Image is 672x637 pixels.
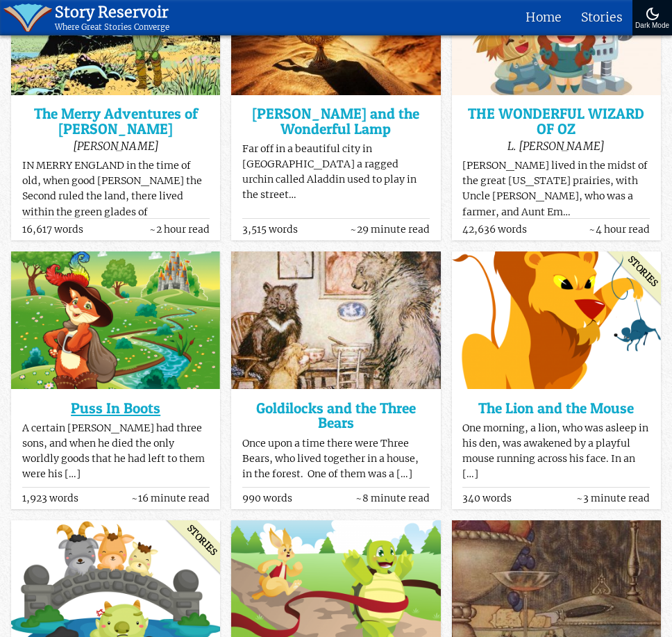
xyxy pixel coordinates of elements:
img: The Lion and the Mouse [452,251,661,389]
span: 3,515 words [242,224,298,235]
p: Far off in a beautiful city in [GEOGRAPHIC_DATA] a ragged urchin called Aladdin used to play in t... [242,141,430,202]
span: 42,636 words [462,224,527,235]
span: 1,923 words [22,493,78,504]
span: ~16 minute read [131,493,210,504]
div: L. [PERSON_NAME] [462,139,650,153]
span: 990 words [242,493,292,504]
div: [PERSON_NAME] [22,139,210,153]
a: THE WONDERFUL WIZARD OF OZ [462,106,650,136]
span: 340 words [462,493,512,504]
span: ~2 hour read [149,224,210,235]
a: Goldilocks and the Three Bears [242,401,430,431]
a: The Lion and the Mouse [462,401,650,415]
p: [PERSON_NAME] lived in the midst of the great [US_STATE] prairies, with Uncle [PERSON_NAME], who ... [462,158,650,219]
span: ~3 minute read [576,493,650,504]
p: One morning, a lion, who was asleep in his den, was awakened by a playful mouse running across hi... [462,420,650,481]
img: Puss In Boots [11,251,220,389]
div: Where Great Stories Converge [55,22,169,32]
p: IN MERRY ENGLAND in the time of old, when good [PERSON_NAME] the Second ruled the land, there liv... [22,158,210,281]
img: Turn On Dark Mode [644,6,661,22]
a: [PERSON_NAME] and the Wonderful Lamp [242,106,430,136]
div: Dark Mode [635,22,669,30]
div: Story Reservoir [55,3,169,22]
span: ~4 hour read [589,224,650,235]
p: Once upon a time there were Three Bears, who lived together in a house, in the forest. One of the... [242,436,430,481]
span: ~29 minute read [350,224,430,235]
p: A certain [PERSON_NAME] had three sons, and when he died the only worldly goods that he had left ... [22,420,210,481]
a: Puss In Boots [22,401,210,415]
span: ~8 minute read [355,493,430,504]
a: The Merry Adventures of [PERSON_NAME] [22,106,210,136]
img: Goldilocks and the Three Bears [231,251,440,389]
span: 16,617 words [22,224,83,235]
img: icon of book with waver spilling out. [3,3,53,32]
